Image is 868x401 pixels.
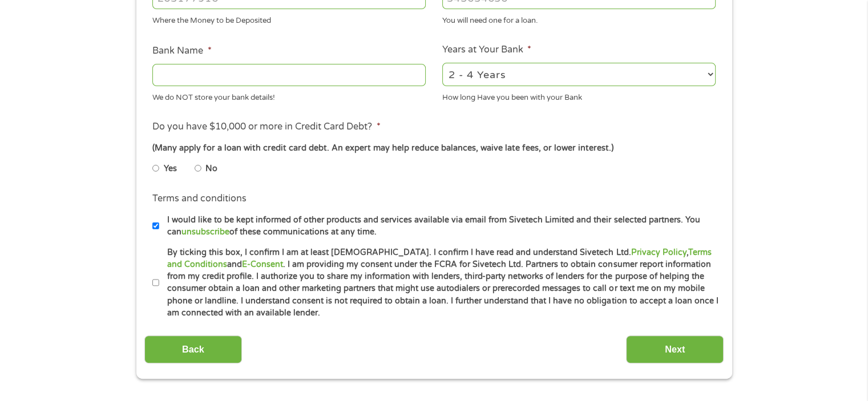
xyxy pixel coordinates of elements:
[159,246,719,319] label: By ticking this box, I confirm I am at least [DEMOGRAPHIC_DATA]. I confirm I have read and unders...
[152,121,380,133] label: Do you have $10,000 or more in Credit Card Debt?
[167,248,711,269] a: Terms and Conditions
[164,163,177,175] label: Yes
[152,45,211,57] label: Bank Name
[626,335,724,363] input: Next
[152,193,247,205] label: Terms and conditions
[144,335,242,363] input: Back
[242,260,283,269] a: E-Consent
[181,227,229,237] a: unsubscribe
[442,11,716,27] div: You will need one for a loan.
[152,11,426,27] div: Where the Money to be Deposited
[442,44,531,56] label: Years at Your Bank
[205,163,217,175] label: No
[442,88,716,103] div: How long Have you been with your Bank
[152,88,426,103] div: We do NOT store your bank details!
[152,142,715,155] div: (Many apply for a loan with credit card debt. An expert may help reduce balances, waive late fees...
[631,248,686,257] a: Privacy Policy
[159,214,719,238] label: I would like to be kept informed of other products and services available via email from Sivetech...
